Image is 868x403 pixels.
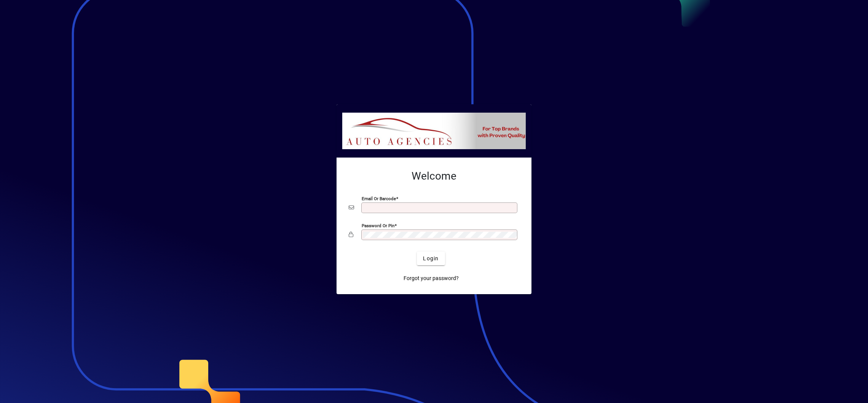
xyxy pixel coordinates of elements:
span: Login [423,255,439,263]
mat-label: Password or Pin [362,223,394,228]
h2: Welcome [349,170,519,183]
span: Forgot your password? [404,274,459,282]
a: Forgot your password? [400,271,462,285]
button: Login [417,252,445,265]
mat-label: Email or Barcode [362,196,396,201]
